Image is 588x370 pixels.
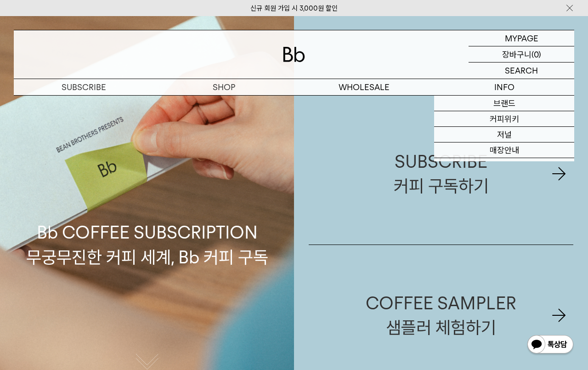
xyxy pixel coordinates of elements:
[294,79,434,95] p: WHOLESALE
[154,79,294,95] a: SHOP
[309,103,573,245] a: SUBSCRIBE커피 구독하기
[283,47,305,62] img: 로고
[250,4,338,12] a: 신규 회원 가입 시 3,000원 할인
[394,149,489,198] div: SUBSCRIBE 커피 구독하기
[505,30,538,46] p: MYPAGE
[366,291,516,340] div: COFFEE SAMPLER 샘플러 체험하기
[469,30,574,46] a: MYPAGE
[526,334,574,356] img: 카카오톡 채널 1:1 채팅 버튼
[505,63,538,79] p: SEARCH
[434,142,574,158] a: 매장안내
[502,46,531,62] p: 장바구니
[434,96,574,111] a: 브랜드
[531,46,541,62] p: (0)
[26,133,268,269] p: Bb COFFEE SUBSCRIPTION 무궁무진한 커피 세계, Bb 커피 구독
[14,79,154,95] a: SUBSCRIBE
[434,158,574,174] a: 채용
[434,79,574,95] p: INFO
[434,111,574,127] a: 커피위키
[434,127,574,142] a: 저널
[469,46,574,63] a: 장바구니 (0)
